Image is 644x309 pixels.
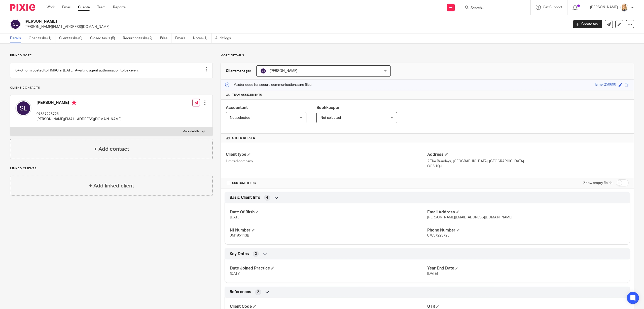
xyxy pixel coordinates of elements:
p: Master code for secure communications and files [225,82,311,87]
p: [PERSON_NAME][EMAIL_ADDRESS][DOMAIN_NAME] [24,24,565,29]
h4: Email Address [427,210,625,215]
span: [DATE] [427,272,438,276]
div: larner250690 [595,82,616,88]
span: 4 [266,195,268,200]
p: [PERSON_NAME][EMAIL_ADDRESS][DOMAIN_NAME] [37,117,122,122]
p: 2 The Bramleys, [GEOGRAPHIC_DATA], [GEOGRAPHIC_DATA] [427,159,629,164]
span: [DATE] [230,272,240,276]
p: Limited company [226,159,427,164]
a: Create task [573,20,602,28]
a: Reports [113,5,126,10]
a: Details [10,33,25,43]
span: Team assignments [232,93,262,97]
p: More details [221,54,634,58]
span: 2 [255,251,257,256]
a: Open tasks (1) [29,33,55,43]
h4: Phone Number [427,228,625,233]
a: Closed tasks (5) [90,33,119,43]
a: Emails [175,33,189,43]
h4: Address [427,152,629,157]
span: Other details [232,136,255,140]
span: [DATE] [230,216,240,219]
h4: Client type [226,152,427,157]
h3: Client manager [226,68,251,73]
img: svg%3E [15,100,31,116]
a: Team [97,5,105,10]
a: Work [47,5,55,10]
input: Search [470,6,515,11]
span: Basic Client Info [230,195,260,200]
span: [PERSON_NAME][EMAIL_ADDRESS][DOMAIN_NAME] [427,216,512,219]
p: CO6 1QJ [427,164,629,169]
h4: + Add contact [94,145,129,153]
h4: [PERSON_NAME] [37,100,122,106]
span: Key Dates [230,251,249,257]
span: Not selected [320,116,341,120]
i: Primary [71,100,77,105]
a: Files [160,33,171,43]
span: Get Support [543,6,562,9]
span: Not selected [230,116,250,120]
h4: Date Of Birth [230,210,427,215]
img: svg%3E [10,19,21,29]
h4: NI Number [230,228,427,233]
span: [PERSON_NAME] [270,69,297,73]
a: Audit logs [215,33,235,43]
h4: CUSTOM FIELDS [226,181,427,185]
h4: Date Joined Practice [230,266,427,271]
p: Client contacts [10,86,213,90]
img: svg%3E [260,68,266,74]
span: Accountant [226,106,248,110]
p: [PERSON_NAME] [590,5,618,10]
img: Pixie [10,4,35,11]
p: More details [183,130,199,134]
a: Email [62,5,70,10]
span: 2 [257,290,259,295]
h4: + Add linked client [89,182,134,190]
a: Clients [78,5,90,10]
a: Client tasks (0) [59,33,86,43]
h2: [PERSON_NAME] [24,19,457,24]
a: Recurring tasks (2) [123,33,156,43]
p: Pinned note [10,54,213,58]
span: 07857223725 [427,234,449,237]
span: References [230,289,251,295]
span: JM195113B [230,234,249,237]
span: Bookkeeper [316,106,340,110]
p: Linked clients [10,167,213,171]
label: Show empty fields [583,180,612,185]
a: Notes (1) [193,33,211,43]
h4: Year End Date [427,266,625,271]
img: Headshot%20White%20Background.jpg [620,4,628,12]
p: 07857223725 [37,111,122,117]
